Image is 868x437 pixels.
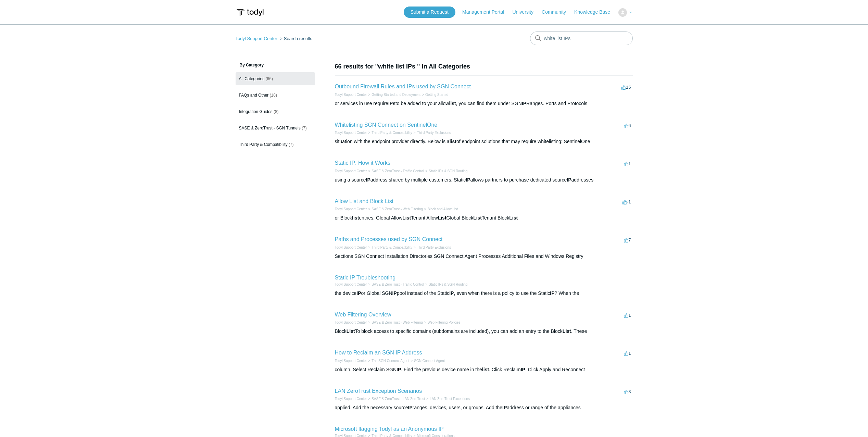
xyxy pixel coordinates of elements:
[236,122,315,135] a: SASE & ZeroTrust - SGN Tunnels (7)
[550,290,554,296] em: IP
[509,215,518,221] em: List
[449,101,456,106] em: list
[522,101,526,106] em: IP
[417,246,451,249] a: Third Party Exclusions
[412,245,451,250] li: Third Party Exclusions
[429,283,467,286] a: Static IPs & SGN Routing
[236,36,279,41] li: Todyl Support Center
[335,168,367,174] li: Todyl Support Center
[236,138,315,151] a: Third Party & Compatibility (7)
[239,93,269,98] span: FAQs and Other
[335,62,633,71] h1: 66 results for "white list IPs " in All Categories
[335,207,367,212] li: Todyl Support Center
[424,282,467,287] li: Static IPs & SGN Routing
[372,169,424,173] a: SASE & ZeroTrust - Traffic Control
[425,396,470,401] li: LAN ZeroTrust Exceptions
[335,245,367,250] li: Todyl Support Center
[335,198,394,204] a: Allow List and Block List
[624,351,631,356] span: 1
[466,177,470,183] em: IP
[335,396,367,401] li: Todyl Support Center
[462,9,511,16] a: Management Portal
[622,199,631,204] span: -1
[423,207,458,212] li: Block and Allow List
[372,246,412,249] a: Third Party & Compatibility
[335,275,396,280] a: Static IP Troubleshooting
[335,93,367,97] a: Todyl Support Center
[412,130,451,135] li: Third Party Exclusions
[335,122,438,128] a: Whitelisting SGN Connect on SentinelOne
[624,161,631,166] span: 1
[278,36,312,41] li: Search results
[542,9,573,16] a: Community
[502,405,507,410] em: IP
[335,92,367,97] li: Todyl Support Center
[429,169,467,173] a: Static IPs & SGN Routing
[274,109,279,114] span: (8)
[409,358,445,363] li: SGN Connect Agent
[335,397,367,401] a: Todyl Support Center
[236,6,265,19] img: Todyl Support Center Help Center home page
[335,404,633,411] div: applied. Add the necessary source ranges, devices, users, or groups. Add the address or range of ...
[335,366,633,373] div: column. Select Reclaim SGN . Find the previous device name in the . Click Reclaim . Click Apply a...
[335,214,633,222] div: or Block entries. Global Allow Tenant Allow Global Block Tenant Block
[236,62,315,68] h3: By Category
[367,358,409,363] li: The SGN Connect Agent
[408,405,413,410] em: IP
[420,92,448,97] li: Getting Started
[624,389,631,394] span: 3
[424,168,467,174] li: Static IPs & SGN Routing
[236,105,315,118] a: Integration Guides (8)
[624,313,631,318] span: 1
[236,72,315,85] a: All Categories (66)
[335,388,422,394] a: LAN ZeroTrust Exception Scenarios
[352,215,359,221] em: list
[236,36,277,41] a: Todyl Support Center
[335,246,367,249] a: Todyl Support Center
[367,320,423,325] li: SASE & ZeroTrust - Web Filtering
[335,131,367,135] a: Todyl Support Center
[563,328,571,334] em: List
[367,282,424,287] li: SASE & ZeroTrust - Traffic Control
[438,215,446,221] em: List
[335,207,367,211] a: Todyl Support Center
[567,177,571,183] em: IP
[347,328,355,334] em: List
[270,93,277,98] span: (18)
[372,359,409,363] a: The SGN Connect Agent
[372,397,425,401] a: SASE & ZeroTrust - LAN ZeroTrust
[239,109,273,114] span: Integration Guides
[335,358,367,363] li: Todyl Support Center
[372,93,420,97] a: Getting Started and Deployment
[624,123,631,128] span: 6
[289,142,294,147] span: (7)
[335,130,367,135] li: Todyl Support Center
[397,367,401,372] em: IP
[335,236,443,242] a: Paths and Processes used by SGN Connect
[512,9,540,16] a: University
[335,169,367,173] a: Todyl Support Center
[372,283,424,286] a: SASE & ZeroTrust - Traffic Control
[482,367,489,372] em: list
[266,76,273,81] span: (66)
[417,131,451,135] a: Third Party Exclusions
[335,282,367,287] li: Todyl Support Center
[335,176,633,184] div: using a source address shared by multiple customers. Static allows partners to purchase dedicated...
[366,177,370,183] em: IP
[430,397,470,401] a: LAN ZeroTrust Exceptions
[425,93,448,97] a: Getting Started
[372,131,412,135] a: Third Party & Compatibility
[335,84,471,89] a: Outbound Firewall Rules and IPs used by SGN Connect
[236,89,315,102] a: FAQs and Other (18)
[335,312,391,317] a: Web Filtering Overview
[335,290,633,297] div: the device or Global SGN pool instead of the Static , even when there is a policy to use the Stat...
[388,101,395,106] em: IPs
[404,7,455,18] a: Submit a Request
[335,426,444,432] a: Microsoft flagging Todyl as an Anonymous IP
[367,130,412,135] li: Third Party & Compatibility
[392,290,397,296] em: IP
[367,396,425,401] li: SASE & ZeroTrust - LAN ZeroTrust
[574,9,617,16] a: Knowledge Base
[402,215,411,221] em: List
[335,100,633,107] div: or services in use require to be added to your allow , you can find them under SGN Ranges. Ports ...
